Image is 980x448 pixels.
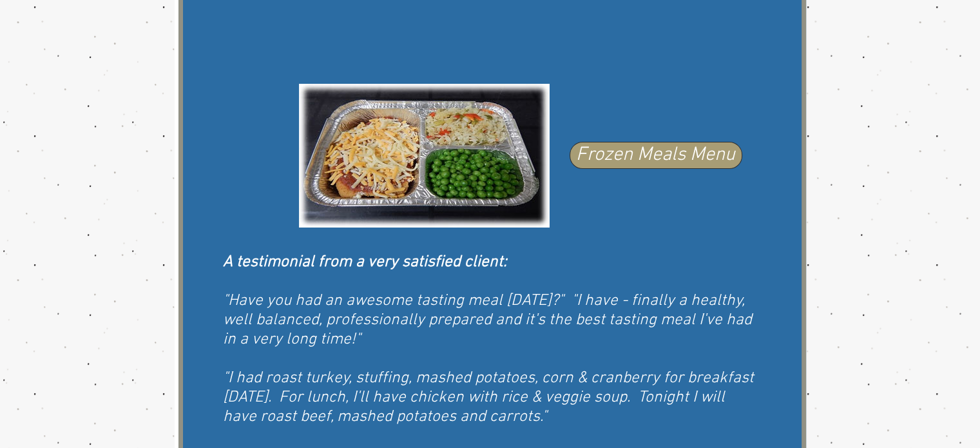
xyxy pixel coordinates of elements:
img: Chicken Parm FRZ Dinner.jpg [299,84,550,228]
span: Frozen Meals Menu [576,142,735,169]
span: A testimonial from a very satisfied client: [223,253,507,272]
span: "I had roast turkey, stuffing, mashed potatoes, corn & cranberry for breakfast [DATE]. For lunch,... [223,369,754,427]
a: Frozen Meals Menu [570,142,742,169]
span: "Have you had an awesome tasting meal [DATE]?" "I have - finally a healthy, well balanced, profes... [223,291,752,349]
